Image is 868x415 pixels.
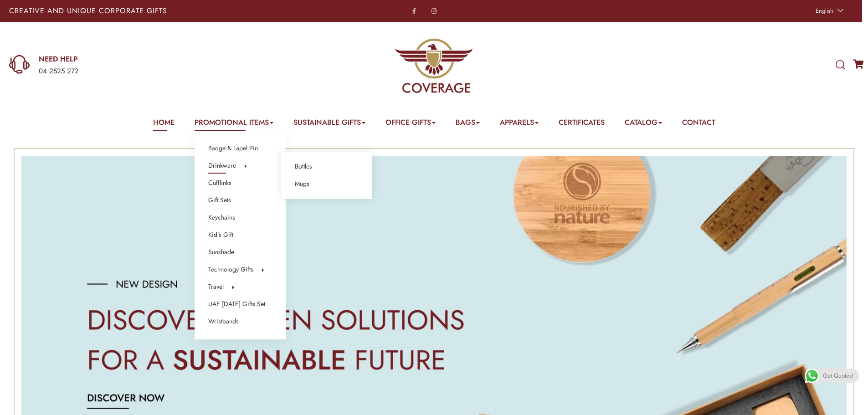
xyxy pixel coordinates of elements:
a: Home [153,117,175,131]
a: Catalog [625,117,662,131]
span: Get Quotes! [823,369,853,383]
p: Creative and Unique Corporate Gifts [9,7,343,15]
a: Sunshade [208,246,234,258]
a: Drinkware [208,160,236,172]
a: Bags [456,117,480,131]
a: Promotional Items [195,117,273,131]
a: Travel [208,281,224,293]
a: Badge & Lapel Pin [208,143,258,154]
a: Mugs [295,178,309,190]
a: Cufflinks [208,177,231,189]
a: Kid’s Gift [208,229,233,241]
a: NEED HELP [39,54,285,64]
a: Apparels [500,117,539,131]
a: Technology Gifts [208,264,253,276]
div: 04 2525 272 [39,66,285,77]
a: English [811,5,846,17]
a: Office Gifts [385,117,436,131]
a: Contact [682,117,715,131]
a: Wristbands [208,316,239,328]
a: Certificates [559,117,605,131]
a: Bottles [295,161,312,173]
span: English [816,6,833,15]
a: Keychains [208,212,235,224]
a: Gift Sets [208,195,231,206]
a: Sustainable Gifts [293,117,365,131]
a: UAE [DATE] Gifts Set [208,298,265,310]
